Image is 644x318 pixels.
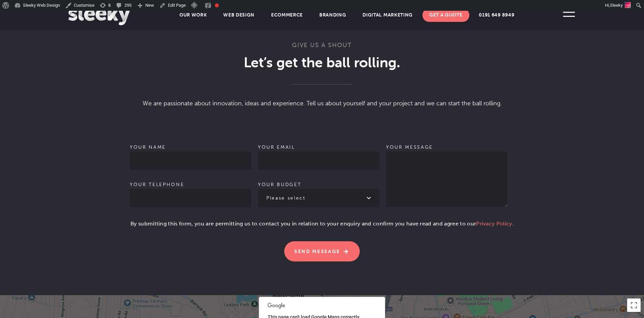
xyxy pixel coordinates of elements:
[130,151,251,170] input: Your name
[264,8,310,22] a: Ecommerce
[130,144,251,164] label: Your name
[386,144,507,218] label: Your message
[258,144,379,164] label: Your email
[130,220,514,233] p: By submitting this form, you are permitting us to contact you in relation to your enquiry and con...
[173,8,214,22] a: Our Work
[356,8,419,22] a: Digital Marketing
[610,3,623,8] span: Sleeky
[627,298,641,312] button: Toggle fullscreen view
[68,5,130,25] img: Sleeky Web Design Newcastle
[386,151,507,207] textarea: Your message
[216,8,261,22] a: Web Design
[130,182,251,201] label: Your telephone
[476,220,512,227] a: Privacy Policy
[130,189,251,207] input: Your telephone
[68,54,576,84] h2: Let’s get the ball rolling
[284,241,360,261] input: Send Message
[258,151,379,170] input: Your email
[625,2,631,8] img: sleeky-avatar.svg
[68,41,576,54] h3: Give us a shout
[422,8,469,22] a: Get A Quote
[313,8,353,22] a: Branding
[68,107,576,261] form: Contact form
[215,3,219,7] div: Focus keyphrase not set
[258,189,379,207] select: Your budget
[68,91,576,107] p: We are passionate about innovation, ideas and experience. Tell us about yourself and your project...
[472,8,521,22] a: 0191 649 8949
[397,55,400,70] span: .
[258,182,379,201] label: Your budget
